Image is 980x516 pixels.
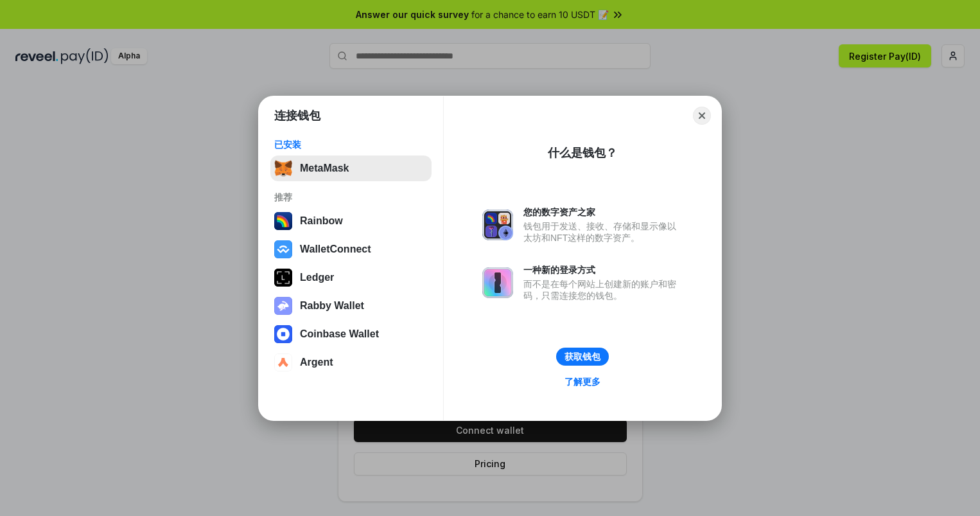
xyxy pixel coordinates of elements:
button: WalletConnect [270,236,432,262]
button: Rainbow [270,208,432,234]
div: 钱包用于发送、接收、存储和显示像以太坊和NFT这样的数字资产。 [523,220,683,244]
img: svg+xml,%3Csvg%20xmlns%3D%22http%3A%2F%2Fwww.w3.org%2F2000%2Fsvg%22%20fill%3D%22none%22%20viewBox... [274,297,292,315]
div: 什么是钱包？ [548,145,617,161]
img: svg+xml,%3Csvg%20width%3D%2228%22%20height%3D%2228%22%20viewBox%3D%220%200%2028%2028%22%20fill%3D... [274,353,292,371]
img: svg+xml,%3Csvg%20xmlns%3D%22http%3A%2F%2Fwww.w3.org%2F2000%2Fsvg%22%20fill%3D%22none%22%20viewBox... [482,267,513,298]
div: MetaMask [300,163,349,174]
button: Close [693,107,711,125]
img: svg+xml,%3Csvg%20xmlns%3D%22http%3A%2F%2Fwww.w3.org%2F2000%2Fsvg%22%20width%3D%2228%22%20height%3... [274,269,292,287]
div: Rainbow [300,215,343,227]
h1: 连接钱包 [274,108,320,123]
div: 一种新的登录方式 [523,264,683,276]
button: Ledger [270,265,432,290]
button: Coinbase Wallet [270,321,432,347]
img: svg+xml,%3Csvg%20width%3D%2228%22%20height%3D%2228%22%20viewBox%3D%220%200%2028%2028%22%20fill%3D... [274,325,292,343]
button: Rabby Wallet [270,293,432,319]
div: Argent [300,357,333,368]
div: 而不是在每个网站上创建新的账户和密码，只需连接您的钱包。 [523,278,683,301]
div: 推荐 [274,191,428,203]
div: Ledger [300,272,334,283]
div: 您的数字资产之家 [523,206,683,218]
img: svg+xml,%3Csvg%20width%3D%22120%22%20height%3D%22120%22%20viewBox%3D%220%200%20120%20120%22%20fil... [274,212,292,230]
a: 了解更多 [557,373,608,390]
div: 了解更多 [564,376,600,387]
div: Coinbase Wallet [300,328,379,340]
div: Rabby Wallet [300,300,364,312]
div: 已安装 [274,139,428,150]
img: svg+xml,%3Csvg%20xmlns%3D%22http%3A%2F%2Fwww.w3.org%2F2000%2Fsvg%22%20fill%3D%22none%22%20viewBox... [482,209,513,240]
button: Argent [270,350,432,375]
img: svg+xml,%3Csvg%20width%3D%2228%22%20height%3D%2228%22%20viewBox%3D%220%200%2028%2028%22%20fill%3D... [274,240,292,258]
div: 获取钱包 [564,351,600,362]
div: WalletConnect [300,244,371,255]
button: 获取钱包 [556,348,609,366]
button: MetaMask [270,156,432,181]
img: svg+xml,%3Csvg%20fill%3D%22none%22%20height%3D%2233%22%20viewBox%3D%220%200%2035%2033%22%20width%... [274,159,292,177]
